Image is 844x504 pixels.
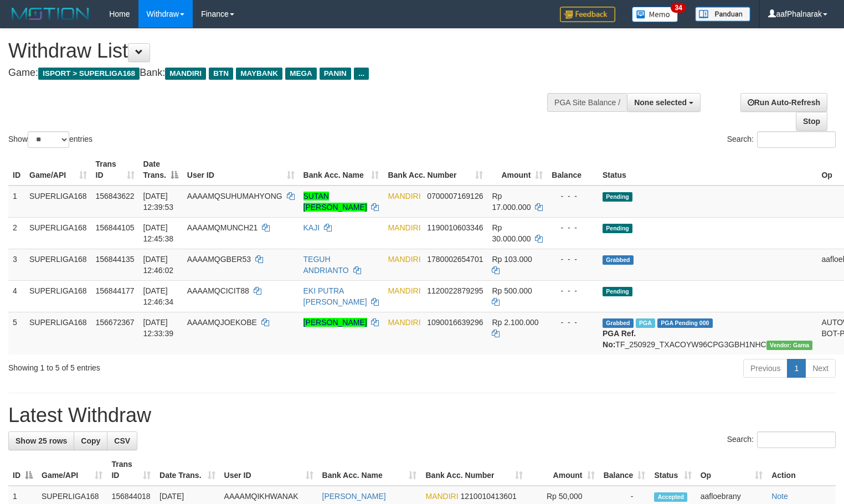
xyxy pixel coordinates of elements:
[388,286,420,295] span: MANDIRI
[8,6,92,22] img: MOTION_logo.png
[209,68,233,80] span: BTN
[603,224,632,233] span: Pending
[492,286,532,295] span: Rp 500.000
[599,454,650,486] th: Balance: activate to sort column ascending
[285,68,317,80] span: MEGA
[143,286,174,306] span: [DATE] 12:46:34
[107,431,137,450] a: CSV
[187,223,258,232] span: AAAAMQMUNCH21
[183,154,299,186] th: User ID: activate to sort column ascending
[650,454,696,486] th: Status: activate to sort column ascending
[657,318,713,328] span: PGA Pending
[427,286,483,295] span: Copy 1120022879295 to clipboard
[552,191,594,202] div: - - -
[603,329,636,349] b: PGA Ref. No:
[107,454,155,486] th: Trans ID: activate to sort column ascending
[771,492,788,501] a: Note
[603,255,634,265] span: Grabbed
[492,318,538,327] span: Rp 2.100.000
[796,112,827,131] a: Stop
[25,186,91,218] td: SUPERLIGA168
[492,192,531,212] span: Rp 17.000.000
[303,255,349,275] a: TEGUH ANDRIANTO
[8,431,74,450] a: Show 25 rows
[143,192,174,212] span: [DATE] 12:39:53
[527,454,599,486] th: Amount: activate to sort column ascending
[427,192,483,200] span: Copy 0700007169126 to clipboard
[487,154,547,186] th: Amount: activate to sort column ascending
[427,318,483,327] span: Copy 1090016639296 to clipboard
[388,255,420,264] span: MANDIRI
[636,318,655,328] span: Marked by aafsengchandara
[634,98,687,107] span: None selected
[427,223,483,232] span: Copy 1190010603346 to clipboard
[383,154,487,186] th: Bank Acc. Number: activate to sort column ascending
[654,492,687,502] span: Accepted
[552,285,594,296] div: - - -
[25,154,91,186] th: Game/API: activate to sort column ascending
[354,68,369,80] span: ...
[427,255,483,264] span: Copy 1780002654701 to clipboard
[8,404,836,426] h1: Latest Withdraw
[96,318,135,327] span: 156672367
[757,431,836,448] input: Search:
[139,154,183,186] th: Date Trans.: activate to sort column descending
[318,454,421,486] th: Bank Acc. Name: activate to sort column ascending
[187,255,251,264] span: AAAAMQGBER53
[25,249,91,280] td: SUPERLIGA168
[757,131,836,148] input: Search:
[552,222,594,233] div: - - -
[320,68,351,80] span: PANIN
[96,223,135,232] span: 156844105
[155,454,220,486] th: Date Trans.: activate to sort column ascending
[25,280,91,312] td: SUPERLIGA168
[767,454,836,486] th: Action
[560,7,615,22] img: Feedback.jpg
[766,341,813,350] span: Vendor URL: https://trx31.1velocity.biz
[727,431,836,448] label: Search:
[91,154,139,186] th: Trans ID: activate to sort column ascending
[388,192,420,200] span: MANDIRI
[8,154,25,186] th: ID
[8,68,552,79] h4: Game: Bank:
[143,318,174,338] span: [DATE] 12:33:39
[727,131,836,148] label: Search:
[492,223,531,243] span: Rp 30.000.000
[8,249,25,280] td: 3
[28,131,69,148] select: Showentries
[143,223,174,243] span: [DATE] 12:45:38
[492,255,532,264] span: Rp 103.000
[388,318,420,327] span: MANDIRI
[671,3,686,13] span: 34
[8,186,25,218] td: 1
[627,93,701,112] button: None selected
[461,492,517,501] span: Copy 1210010413601 to clipboard
[421,454,527,486] th: Bank Acc. Number: activate to sort column ascending
[425,492,458,501] span: MANDIRI
[603,318,634,328] span: Grabbed
[603,192,632,202] span: Pending
[74,431,107,450] a: Copy
[805,359,836,378] a: Next
[236,68,282,80] span: MAYBANK
[8,40,552,62] h1: Withdraw List
[8,454,37,486] th: ID: activate to sort column descending
[25,312,91,354] td: SUPERLIGA168
[547,154,598,186] th: Balance
[552,254,594,265] div: - - -
[303,286,367,306] a: EKI PUTRA [PERSON_NAME]
[96,286,135,295] span: 156844177
[787,359,806,378] a: 1
[37,454,107,486] th: Game/API: activate to sort column ascending
[598,154,817,186] th: Status
[25,217,91,249] td: SUPERLIGA168
[220,454,318,486] th: User ID: activate to sort column ascending
[388,223,420,232] span: MANDIRI
[598,312,817,354] td: TF_250929_TXACOYW96CPG3GBH1NHC
[603,287,632,296] span: Pending
[143,255,174,275] span: [DATE] 12:46:02
[8,312,25,354] td: 5
[740,93,827,112] a: Run Auto-Refresh
[632,7,678,22] img: Button%20Memo.svg
[187,192,282,200] span: AAAAMQSUHUMAHYONG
